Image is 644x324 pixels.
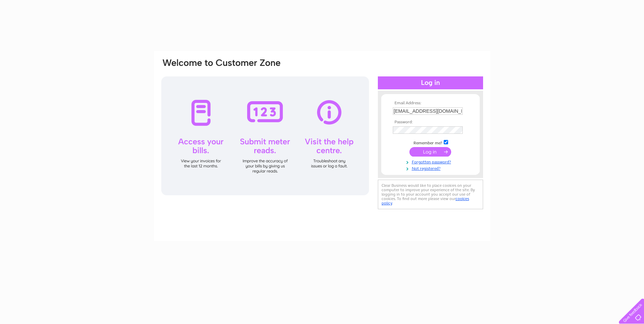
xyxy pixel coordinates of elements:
[409,147,451,157] input: Submit
[393,165,470,171] a: Not registered?
[378,180,483,209] div: Clear Business would like to place cookies on your computer to improve your experience of the sit...
[393,158,470,165] a: Forgotten password?
[391,139,470,146] td: Remember me?
[391,101,470,106] th: Email Address:
[382,196,469,205] a: cookies policy
[391,120,470,125] th: Password:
